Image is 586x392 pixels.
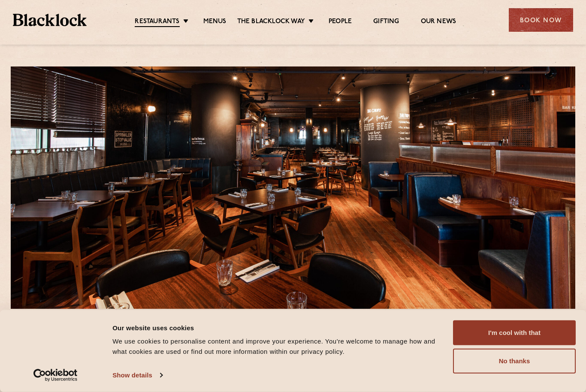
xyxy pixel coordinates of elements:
[509,8,573,32] div: Book Now
[13,14,87,26] img: BL_Textured_Logo-footer-cropped.svg
[373,18,399,26] a: Gifting
[135,18,179,27] a: Restaurants
[237,18,305,26] a: The Blacklock Way
[203,18,227,26] a: Menus
[453,320,576,345] button: I'm cool with that
[112,323,443,333] div: Our website uses cookies
[329,18,352,26] a: People
[18,369,93,382] a: Usercentrics Cookiebot - opens in a new window
[112,369,162,382] a: Show details
[112,336,443,357] div: We use cookies to personalise content and improve your experience. You're welcome to manage how a...
[421,18,456,26] a: Our News
[453,349,576,374] button: No thanks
